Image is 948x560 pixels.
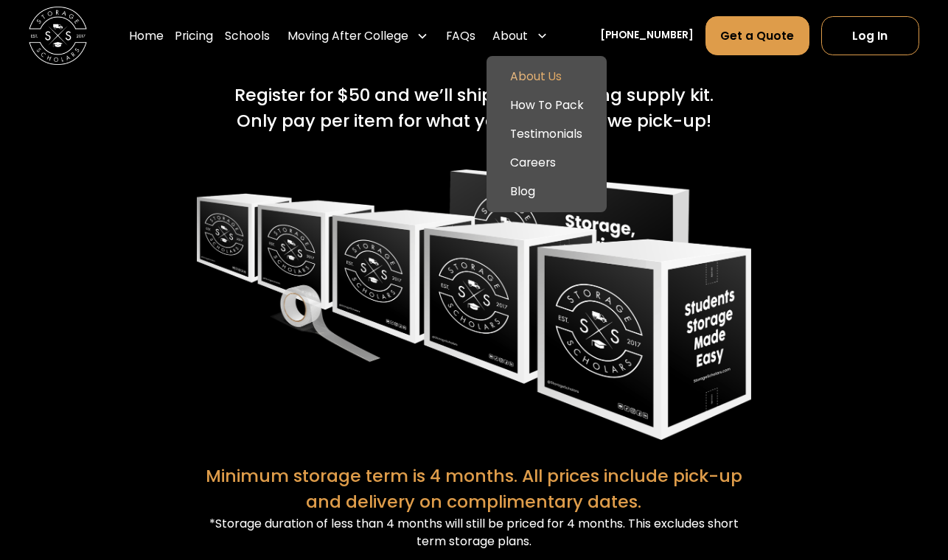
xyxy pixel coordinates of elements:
a: Careers [492,149,601,178]
a: Blog [492,178,601,206]
div: Minimum storage term is 4 months. All prices include pick-up and delivery on complimentary dates. [197,463,752,515]
a: Testimonials [492,120,601,149]
div: Moving After College [287,27,408,45]
nav: About [487,56,607,211]
div: Register for $50 and we’ll ship you a packing supply kit. Only pay per item for what you store af... [234,82,714,134]
img: Storage Scholars main logo [29,7,86,65]
a: About Us [492,62,601,91]
a: Home [129,16,164,57]
a: Get a Quote [705,17,809,56]
a: [PHONE_NUMBER] [600,29,694,44]
a: Pricing [175,16,213,57]
img: Storage Scholars packaging supplies. [197,169,752,439]
a: Log In [821,17,919,56]
div: About [487,16,554,57]
a: How To Pack [492,91,601,119]
a: Schools [225,16,270,57]
div: About [492,27,528,45]
div: Moving After College [282,16,434,57]
a: FAQs [446,16,475,57]
div: *Storage duration of less than 4 months will still be priced for 4 months. This excludes short te... [197,515,752,550]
